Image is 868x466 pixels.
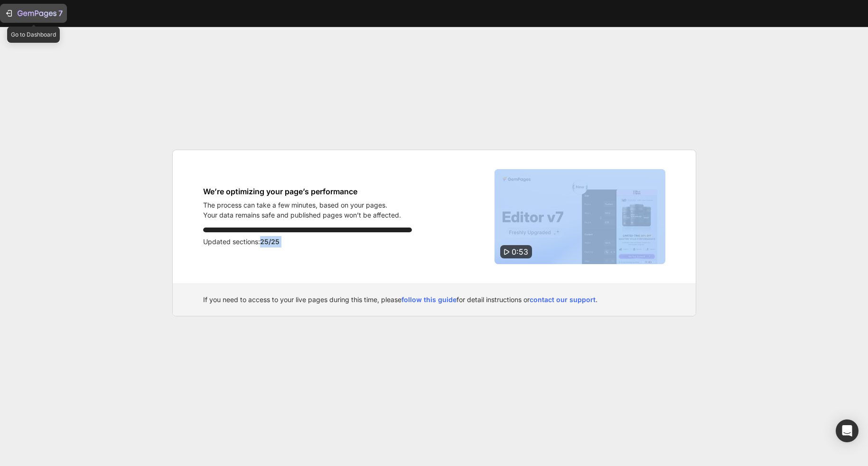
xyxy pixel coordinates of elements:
p: 7 [58,8,63,19]
div: If you need to access to your live pages during this time, please for detail instructions or . [203,295,665,304]
span: 25/25 [260,238,280,246]
span: 0:53 [512,247,528,257]
img: Video thumbnail [495,169,665,264]
a: contact our support [530,295,596,304]
p: The process can take a few minutes, based on your pages. [203,200,401,210]
h1: We’re optimizing your page’s performance [203,186,401,197]
p: Updated sections: [203,236,412,247]
p: Your data remains safe and published pages won’t be affected. [203,210,401,220]
div: Open Intercom Messenger [836,419,859,442]
a: follow this guide [401,295,457,304]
